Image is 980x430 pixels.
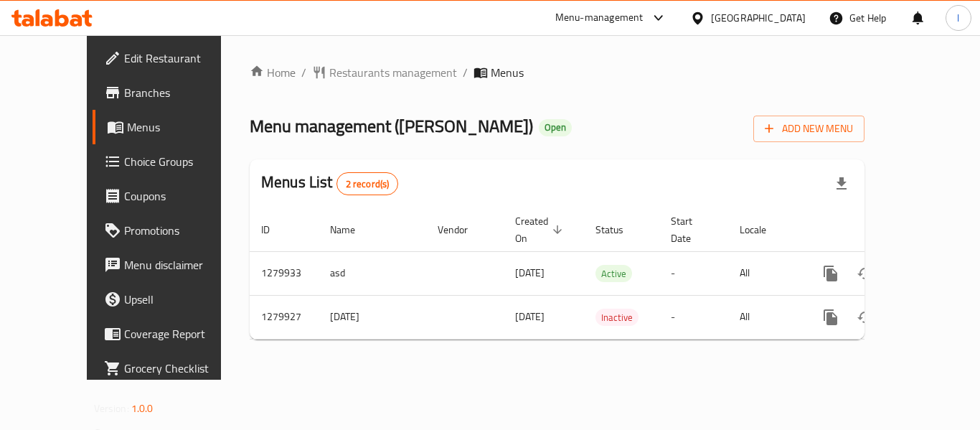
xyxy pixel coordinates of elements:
[337,177,398,191] span: 2 record(s)
[127,118,239,136] span: Menus
[124,325,239,342] span: Coverage Report
[93,248,250,282] a: Menu disclaimer
[539,121,572,134] span: Open
[753,116,864,142] button: Add New Menu
[301,64,306,81] li: /
[659,251,728,295] td: -
[957,10,959,26] span: l
[595,221,642,238] span: Status
[261,221,288,238] span: ID
[848,300,882,335] button: Change Status
[671,212,711,247] span: Start Date
[93,41,250,75] a: Edit Restaurant
[848,256,882,291] button: Change Status
[802,208,963,252] th: Actions
[93,317,250,351] a: Coverage Report
[555,9,644,27] div: Menu-management
[438,221,486,238] span: Vendor
[659,295,728,339] td: -
[728,295,802,339] td: All
[765,120,853,138] span: Add New Menu
[250,64,864,81] nav: breadcrumb
[740,221,785,238] span: Locale
[94,399,129,418] span: Version:
[250,295,319,339] td: 1279927
[124,153,239,170] span: Choice Groups
[124,187,239,205] span: Coupons
[814,300,848,335] button: more
[319,295,426,339] td: [DATE]
[824,167,859,201] div: Export file
[329,64,457,81] span: Restaurants management
[319,251,426,295] td: asd
[93,75,250,110] a: Branches
[728,251,802,295] td: All
[595,309,639,326] span: Inactive
[312,64,457,81] a: Restaurants management
[814,256,848,291] button: more
[491,64,524,81] span: Menus
[261,172,398,195] h2: Menus List
[515,263,545,282] span: [DATE]
[93,351,250,385] a: Grocery Checklist
[336,172,399,195] div: Total records count
[124,84,239,101] span: Branches
[515,307,545,326] span: [DATE]
[124,360,239,377] span: Grocery Checklist
[124,291,239,308] span: Upsell
[250,251,319,295] td: 1279933
[250,110,533,142] span: Menu management ( [PERSON_NAME] )
[93,144,250,179] a: Choice Groups
[250,208,963,340] table: enhanced table
[330,221,374,238] span: Name
[595,309,639,326] div: Inactive
[595,266,632,282] span: Active
[124,256,239,274] span: Menu disclaimer
[93,282,250,317] a: Upsell
[711,10,806,26] div: [GEOGRAPHIC_DATA]
[515,212,567,247] span: Created On
[124,50,239,67] span: Edit Restaurant
[131,399,154,418] span: 1.0.0
[250,64,296,81] a: Home
[124,222,239,239] span: Promotions
[93,110,250,144] a: Menus
[539,119,572,136] div: Open
[93,179,250,213] a: Coupons
[463,64,468,81] li: /
[93,213,250,248] a: Promotions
